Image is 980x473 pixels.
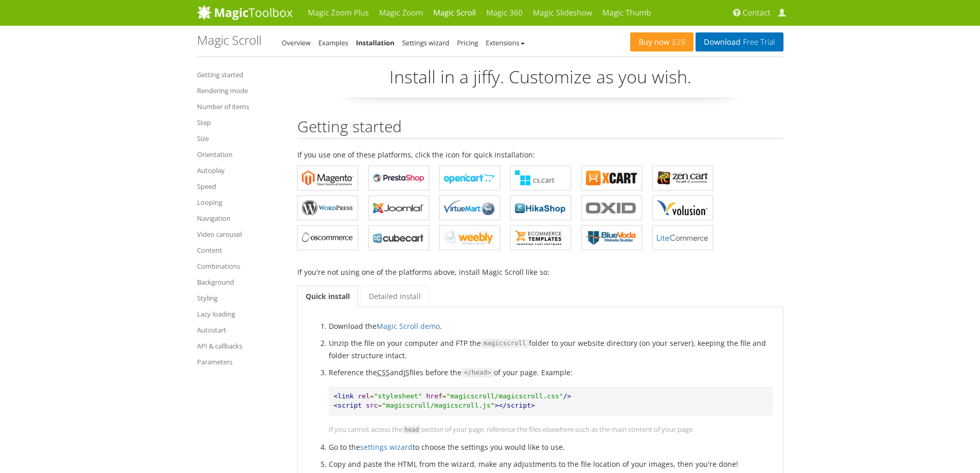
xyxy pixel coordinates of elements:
a: Magic Scroll for CubeCart [368,225,429,250]
b: Magic Scroll for Joomla [373,200,424,216]
a: Parameters [197,356,282,368]
a: Navigation [197,212,282,224]
span: = [370,392,374,400]
a: Magic Scroll for OpenCart [439,166,500,190]
li: Unzip the file on your computer and FTP the folder to your website directory (on your server), ke... [329,337,773,361]
span: = [442,392,447,400]
acronym: Cascading Style Sheet [377,367,390,377]
a: Magic Scroll for CS-Cart [510,166,571,190]
b: Magic Scroll for WordPress [302,200,353,216]
img: MagicToolbox.com - Image tools for your website [197,5,293,20]
span: £29 [670,38,686,46]
a: Rendering mode [197,84,282,97]
a: Settings wizard [402,38,450,47]
span: <link [334,392,354,400]
a: Background [197,276,282,288]
a: Magic Scroll demo [377,321,440,331]
p: Reference the and files before the of your page. Example: [329,366,773,379]
acronym: JavaScript [403,367,409,377]
a: Installation [356,38,395,47]
b: Magic Scroll for osCommerce [302,230,353,246]
a: API & callbacks [197,340,282,352]
a: Number of items [197,100,282,113]
a: Combinations [197,260,282,272]
a: Magic Scroll for BlueVoda [581,225,642,250]
a: Pricing [457,38,478,47]
p: If you're not using one of the platforms above, install Magic Scroll like so: [297,266,783,278]
a: Magic Scroll for Joomla [368,196,429,220]
a: Magic Scroll for LiteCommerce [652,225,713,250]
b: Magic Scroll for CubeCart [373,230,424,246]
b: Magic Scroll for HikaShop [515,200,566,216]
li: Copy and paste the HTML from the wizard, make any adjustments to the file location of your images... [329,458,773,470]
a: Magic Scroll for osCommerce [297,225,358,250]
a: Magic Scroll for Zen Cart [652,166,713,190]
b: Magic Scroll for X-Cart [586,170,637,186]
p: If you cannot access the section of your page, reference the files elsewhere such as the main con... [329,424,773,436]
b: Magic Scroll for Magento [302,170,353,186]
a: Styling [197,292,282,304]
a: Getting started [197,68,282,81]
p: Install in a jiffy. Customize as you wish. [297,65,783,97]
a: Magic Scroll for PrestaShop [368,166,429,190]
a: Magic Scroll for OXID [581,196,642,220]
a: DownloadFree Trial [696,32,783,51]
b: Magic Scroll for PrestaShop [373,170,424,186]
a: settings wizard [360,442,413,452]
a: Magic Scroll for WordPress [297,196,358,220]
a: Looping [197,196,282,208]
code: </head> [461,368,494,377]
a: Size [197,132,282,145]
a: Magic Scroll for Volusion [652,196,713,220]
span: = [378,401,382,409]
span: /> [563,392,572,400]
b: Magic Scroll for LiteCommerce [657,230,708,246]
b: Magic Scroll for Zen Cart [657,170,708,186]
b: Magic Scroll for BlueVoda [586,230,637,246]
li: Download the . [329,320,773,332]
span: "stylesheet" [374,392,422,400]
a: Content [197,244,282,256]
a: Step [197,116,282,129]
a: Magic Scroll for Magento [297,166,358,190]
b: Magic Scroll for CS-Cart [515,170,566,186]
a: Quick install [297,286,358,307]
a: Magic Scroll for X-Cart [581,166,642,190]
a: Examples [318,38,348,47]
b: Magic Scroll for ecommerce Templates [515,230,566,246]
span: rel [358,392,369,400]
a: Magic Scroll for ecommerce Templates [510,225,571,250]
a: Autostart [197,324,282,336]
b: Magic Scroll for Volusion [657,200,708,216]
a: Magic Scroll for Weebly [439,225,500,250]
a: Magic Scroll for HikaShop [510,196,571,220]
a: Autoplay [197,164,282,177]
span: ></script> [495,401,535,409]
span: src [366,401,378,409]
b: Magic Scroll for Weebly [444,230,495,246]
b: Magic Scroll for OpenCart [444,170,495,186]
b: Magic Scroll for VirtueMart [444,200,495,216]
span: <script [334,401,362,409]
span: "magicscroll/magicscroll.css" [447,392,563,400]
a: Detailed install [361,286,429,307]
span: Contact [743,8,771,18]
a: Overview [282,38,311,47]
a: Lazy loading [197,308,282,320]
a: Video carousel [197,228,282,240]
span: Free Trial [740,38,775,46]
li: Go to the to choose the settings you would like to use. [329,441,773,453]
span: href [426,392,442,400]
b: Magic Scroll for OXID [586,200,637,216]
code: head [402,426,422,434]
a: Buy now£29 [630,32,693,51]
p: If you use one of these platforms, click the icon for quick installation: [297,149,783,161]
a: Orientation [197,148,282,161]
a: Speed [197,180,282,192]
a: Magic Scroll for VirtueMart [439,196,500,220]
a: Extensions [486,38,524,47]
h1: Magic Scroll [197,33,261,47]
h2: Getting started [297,118,783,138]
span: "magicscroll/magicscroll.js" [382,401,494,409]
code: magicscroll [481,339,529,348]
